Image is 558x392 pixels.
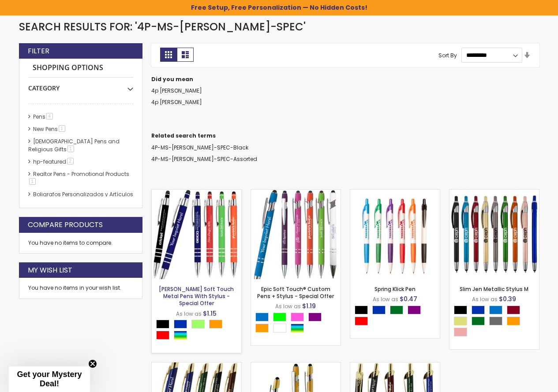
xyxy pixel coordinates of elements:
[174,331,187,340] div: Assorted
[454,306,467,314] div: Black
[472,317,485,325] div: Green
[152,189,241,197] a: Celeste Soft Touch Metal Pens With Stylus - Special Offer
[28,220,103,230] strong: Compare Products
[251,362,341,370] a: Custom Soft Touch Gold Pen with Top Stylus
[489,306,502,314] div: Blue Light
[390,306,403,314] div: Green
[151,98,202,106] a: 4p [PERSON_NAME]
[460,285,528,293] a: Slim Jen Metallic Stylus M
[28,138,120,153] a: [DEMOGRAPHIC_DATA] Pens and Religious Gifts1
[9,366,90,392] div: Get your Mystery Deal!Close teaser
[472,295,498,303] span: As low as
[176,310,202,317] span: As low as
[255,313,269,321] div: Blue Light
[28,265,72,275] strong: My Wish List
[28,284,133,291] div: You have no items in your wish list.
[151,132,539,139] dt: Related search terms
[67,158,74,164] span: 2
[255,324,269,332] div: Orange
[507,317,520,325] div: Orange
[28,46,49,56] strong: Filter
[454,306,539,339] div: Select A Color
[472,306,485,314] div: Blue
[302,302,316,310] span: $1.19
[374,285,416,293] a: Spring Klick Pen
[485,368,558,392] iframe: Google Customer Reviews
[355,306,368,314] div: Black
[67,146,74,152] span: 1
[59,125,65,132] span: 1
[156,320,169,329] div: Black
[159,285,234,307] a: [PERSON_NAME] Soft Touch Metal Pens With Stylus - Special Offer
[251,189,341,197] a: Epic Soft Touch® Custom Pens + Stylus - Special Offer
[28,170,129,186] a: Realtor Pens - Promotional Products1
[28,190,133,206] a: Boligrafos Personalizados y Artículos de Publicidad2
[291,324,304,332] div: Assorted
[209,320,222,329] div: Orange
[251,190,341,279] img: Epic Soft Touch® Custom Pens + Stylus - Special Offer
[156,320,241,342] div: Select A Color
[507,306,520,314] div: Burgundy
[355,306,440,328] div: Select A Color
[499,295,516,303] span: $0.39
[151,87,202,94] a: 4p [PERSON_NAME]
[449,189,539,197] a: Slim Jen Metallic Stylus M
[152,362,241,370] a: Zen® Deluxe Metal Pens
[355,317,368,325] div: Red
[174,320,187,329] div: Blue
[255,313,341,335] div: Select A Color
[31,158,77,165] a: hp-featured2
[203,309,217,318] span: $1.15
[400,295,417,303] span: $0.47
[308,313,322,321] div: Purple
[156,331,169,340] div: Red
[438,51,457,59] label: Sort By
[29,178,36,185] span: 1
[273,324,286,332] div: White
[291,313,304,321] div: Pink
[151,76,539,83] dt: Did you mean
[151,144,248,151] a: 4P-MS-[PERSON_NAME]-SPEC-Black
[454,328,467,336] div: Rose
[160,48,177,62] strong: Grid
[17,370,82,388] span: Get your Mystery Deal!
[373,295,398,303] span: As low as
[408,306,421,314] div: Purple
[152,190,241,279] img: Celeste Soft Touch Metal Pens With Stylus - Special Offer
[46,113,53,119] span: 4
[372,306,386,314] div: Blue
[257,285,334,300] a: Epic Soft Touch® Custom Pens + Stylus - Special Offer
[31,125,68,133] a: New Pens1
[19,19,306,34] span: Search results for: '4P-MS-[PERSON_NAME]-SPEC'
[31,113,56,120] a: Pens4
[191,320,205,329] div: Green Light
[449,190,539,279] img: Slim Jen Metallic Stylus M
[88,359,97,368] button: Close teaser
[273,313,286,321] div: Lime Green
[28,78,133,93] div: Category
[151,155,257,163] a: 4P-MS-[PERSON_NAME]-SPEC-Assorted
[350,189,440,197] a: Spring Klick Pen
[275,302,301,310] span: As low as
[350,362,440,370] a: Mystique Premium Custom Metal Pens
[454,317,467,325] div: Gold
[489,317,502,325] div: Grey
[19,233,142,254] div: You have no items to compare.
[350,190,440,279] img: Spring Klick Pen
[28,59,133,78] strong: Shopping Options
